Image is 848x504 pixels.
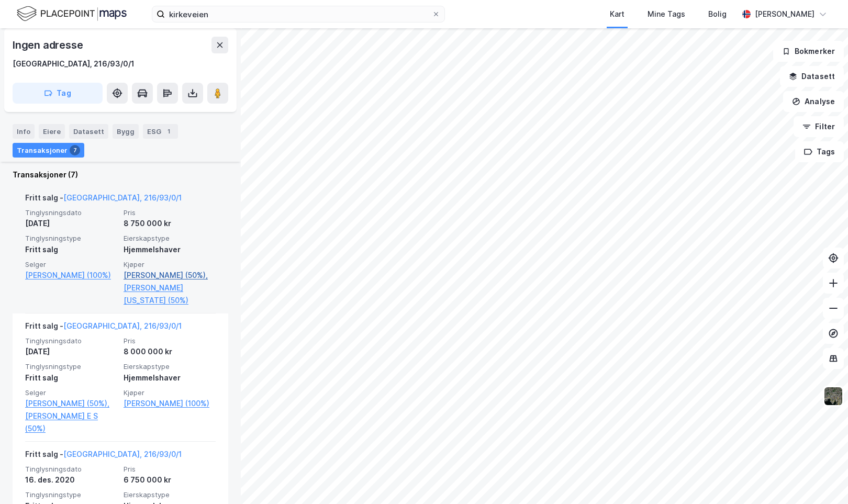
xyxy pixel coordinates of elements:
div: Kontrollprogram for chat [796,454,848,504]
div: [DATE] [25,217,117,230]
div: [GEOGRAPHIC_DATA], 216/93/0/1 [13,58,135,70]
button: Bokmerker [773,41,844,62]
div: Fritt salg [25,243,117,256]
span: Tinglysningsdato [25,465,117,474]
input: Søk på adresse, matrikkel, gårdeiere, leietakere eller personer [165,6,432,22]
span: Pris [124,208,216,217]
span: Selger [25,388,117,397]
button: Datasett [780,66,844,87]
span: Tinglysningsdato [25,208,117,217]
span: Tinglysningstype [25,490,117,499]
div: 6 750 000 kr [124,474,216,486]
div: Fritt salg [25,372,117,384]
button: Tags [795,141,844,162]
div: 8 750 000 kr [124,217,216,230]
a: [PERSON_NAME] (100%) [25,269,117,282]
div: Hjemmelshaver [124,372,216,384]
img: logo.f888ab2527a4732fd821a326f86c7f29.svg [17,5,127,23]
div: [PERSON_NAME] [755,8,814,20]
div: Fritt salg - [25,320,182,337]
span: Selger [25,260,117,269]
div: Datasett [69,124,108,139]
div: Info [13,124,35,139]
a: [PERSON_NAME][US_STATE] (50%) [124,282,216,307]
span: Eierskapstype [124,362,216,371]
button: Analyse [783,91,844,112]
span: Pris [124,337,216,345]
div: ESG [143,124,178,139]
div: [DATE] [25,345,117,358]
div: Transaksjoner (7) [13,169,228,181]
div: Mine Tags [648,8,685,20]
div: Bygg [113,124,139,139]
span: Kjøper [124,388,216,397]
div: Bolig [708,8,727,20]
div: 16. des. 2020 [25,474,117,486]
div: Fritt salg - [25,448,182,465]
span: Tinglysningstype [25,362,117,371]
div: Kart [610,8,624,20]
a: [GEOGRAPHIC_DATA], 216/93/0/1 [63,450,182,458]
div: Eiere [39,124,65,139]
span: Kjøper [124,260,216,269]
span: Pris [124,465,216,474]
div: 8 000 000 kr [124,345,216,358]
button: Tag [13,83,103,104]
iframe: Chat Widget [796,454,848,504]
a: [PERSON_NAME] (50%), [124,269,216,282]
img: 9k= [823,386,843,406]
a: [GEOGRAPHIC_DATA], 216/93/0/1 [63,321,182,330]
a: [PERSON_NAME] (100%) [124,397,216,410]
span: Tinglysningsdato [25,337,117,345]
div: Ingen adresse [13,37,85,53]
span: Eierskapstype [124,490,216,499]
div: Hjemmelshaver [124,243,216,256]
a: [GEOGRAPHIC_DATA], 216/93/0/1 [63,193,182,202]
span: Tinglysningstype [25,234,117,243]
span: Eierskapstype [124,234,216,243]
div: Fritt salg - [25,192,182,208]
div: 7 [70,145,80,155]
div: 1 [163,126,174,137]
a: [PERSON_NAME] (50%), [25,397,117,410]
div: Transaksjoner [13,143,84,158]
button: Filter [794,116,844,137]
a: [PERSON_NAME] E S (50%) [25,410,117,435]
